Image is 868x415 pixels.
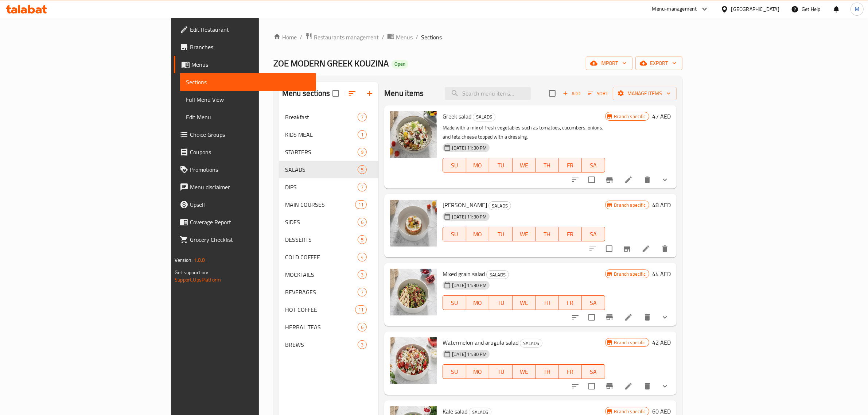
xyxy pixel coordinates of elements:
[652,111,671,121] h6: 47 AED
[567,171,584,189] button: sort-choices
[358,165,367,174] div: items
[285,235,358,244] span: DESSERTS
[611,271,649,278] span: Branch specific
[279,105,379,356] nav: Menu sections
[358,289,366,296] span: 7
[513,158,536,172] button: WE
[601,377,618,395] button: Branch-specific-item
[285,340,358,349] span: BREWS
[515,160,533,171] span: WE
[361,85,378,102] button: Add section
[358,131,366,138] span: 1
[641,59,677,68] span: export
[520,339,542,348] div: SALADS
[387,32,413,42] a: Menus
[545,86,560,101] span: Select section
[186,95,310,104] span: Full Menu View
[358,166,366,173] span: 5
[190,235,310,244] span: Grocery Checklist
[536,295,559,310] button: TH
[601,171,618,189] button: Branch-specific-item
[443,295,466,310] button: SU
[279,196,379,213] div: MAIN COURSES11
[190,130,310,139] span: Choice Groups
[191,60,310,69] span: Menus
[174,21,316,38] a: Edit Restaurant
[180,73,316,91] a: Sections
[466,295,490,310] button: MO
[585,160,602,171] span: SA
[513,364,536,379] button: WE
[656,240,674,257] button: delete
[489,364,513,379] button: TU
[390,269,437,315] img: Mixed grain salad
[731,5,779,13] div: [GEOGRAPHIC_DATA]
[358,183,367,191] div: items
[449,144,490,151] span: [DATE] 11:30 PM
[396,33,413,42] span: Menus
[513,295,536,310] button: WE
[639,377,656,395] button: delete
[285,148,358,156] div: STARTERS
[489,295,513,310] button: TU
[390,337,437,384] img: Watermelon and arugula salad
[285,218,358,226] div: SIDES
[619,89,671,98] span: Manage items
[855,5,859,13] span: M
[285,288,358,296] div: BEVERAGES
[582,295,605,310] button: SA
[358,184,366,191] span: 7
[279,266,379,283] div: MOCKTAILS3
[624,175,633,184] a: Edit menu item
[390,200,437,247] img: Dakos
[445,87,531,100] input: search
[358,323,367,331] div: items
[559,295,582,310] button: FR
[536,227,559,241] button: TH
[174,161,316,178] a: Promotions
[190,218,310,226] span: Coverage Report
[652,269,671,279] h6: 44 AED
[538,160,556,171] span: TH
[562,89,581,98] span: Add
[174,143,316,161] a: Coupons
[611,339,649,346] span: Branch specific
[279,283,379,301] div: BEVERAGES7
[279,336,379,353] div: BREWS3
[661,382,669,391] svg: Show Choices
[180,108,316,126] a: Edit Menu
[592,59,627,68] span: import
[358,254,366,261] span: 4
[473,113,495,121] span: SALADS
[492,298,510,308] span: TU
[392,60,408,69] div: Open
[273,55,389,71] span: ZOE MODERN GREEK KOUZINA
[285,130,358,139] span: KIDS MEAL
[358,235,367,244] div: items
[358,236,366,243] span: 5
[285,253,358,261] div: COLD COFFEE
[582,364,605,379] button: SA
[536,158,559,172] button: TH
[285,183,358,191] span: DIPS
[585,298,602,308] span: SA
[586,57,632,70] button: import
[583,88,613,99] span: Sort items
[355,306,366,313] span: 11
[639,309,656,326] button: delete
[382,33,384,42] li: /
[279,126,379,143] div: KIDS MEAL1
[443,111,471,122] span: Greek salad
[279,178,379,196] div: DIPS7
[180,91,316,108] a: Full Menu View
[443,364,466,379] button: SU
[559,227,582,241] button: FR
[443,268,485,279] span: Mixed grain salad
[466,364,490,379] button: MO
[174,178,316,196] a: Menu disclaimer
[279,318,379,336] div: HERBAL TEAS6
[601,309,618,326] button: Branch-specific-item
[642,244,650,253] a: Edit menu item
